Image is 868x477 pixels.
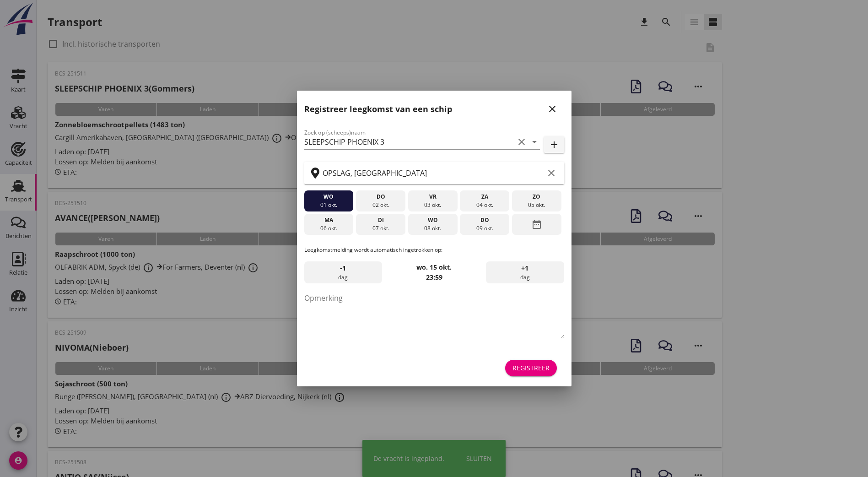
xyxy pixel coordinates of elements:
[505,360,557,376] button: Registreer
[529,136,540,147] i: arrow_drop_down
[486,261,564,283] div: dag
[512,363,550,373] div: Registreer
[547,103,558,114] i: close
[410,224,455,233] div: 08 okt.
[306,224,351,233] div: 06 okt.
[546,168,557,179] i: clear
[340,263,346,273] span: -1
[304,246,564,254] p: Leegkomstmelding wordt automatisch ingetrokken op:
[306,193,351,201] div: wo
[358,216,403,224] div: di
[304,103,452,115] h2: Registreer leegkomst van een schip
[416,263,452,271] strong: wo. 15 okt.
[549,139,560,150] i: add
[306,216,351,224] div: ma
[462,224,507,233] div: 09 okt.
[531,216,542,233] i: date_range
[304,291,564,339] textarea: Opmerking
[358,201,403,209] div: 02 okt.
[462,216,507,224] div: do
[462,201,507,209] div: 04 okt.
[358,224,403,233] div: 07 okt.
[514,193,559,201] div: zo
[426,273,442,282] strong: 23:59
[514,201,559,209] div: 05 okt.
[304,135,514,149] input: Zoek op (scheeps)naam
[358,193,403,201] div: do
[410,201,455,209] div: 03 okt.
[516,136,527,147] i: clear
[410,216,455,224] div: wo
[306,201,351,209] div: 01 okt.
[304,261,382,283] div: dag
[323,166,544,180] input: Zoek op terminal of plaats
[410,193,455,201] div: vr
[521,263,528,273] span: +1
[462,193,507,201] div: za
